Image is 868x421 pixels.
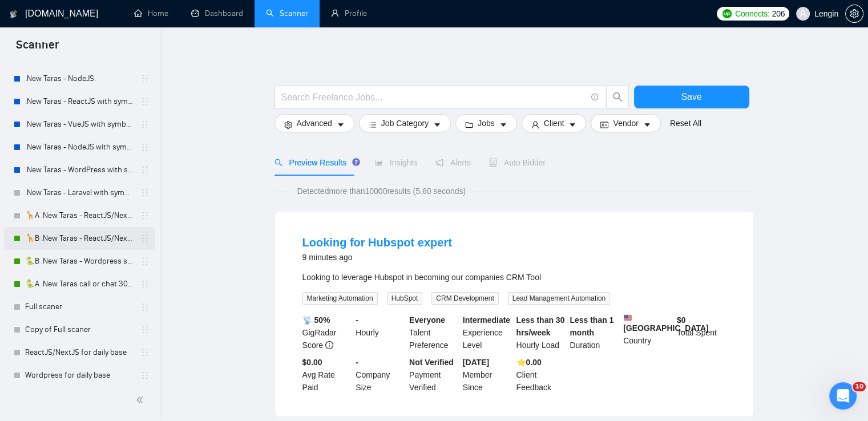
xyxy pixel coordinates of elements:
span: Client [544,117,564,129]
a: setting [845,9,863,18]
img: 🇺🇸 [624,314,632,322]
div: Talent Preference [407,314,461,351]
span: holder [140,211,150,220]
div: Avg Rate Paid [300,356,354,394]
div: Looking to leverage Hubspot in becoming our companies CRM Tool [302,271,726,284]
div: Duration [567,314,621,351]
div: Payment Verified [407,356,461,394]
span: area-chart [375,159,383,167]
div: 9 minutes ago [302,250,452,264]
span: folder [465,120,473,129]
span: 206 [772,7,784,20]
iframe: Intercom live chat [829,382,857,410]
span: Connects: [735,7,769,20]
div: Experience Level [461,314,514,351]
span: holder [140,257,150,266]
span: caret-down [643,120,651,129]
span: Save [681,90,701,104]
span: Auto Bidder [489,158,546,167]
button: settingAdvancedcaret-down [274,114,354,132]
b: - [356,358,358,367]
span: info-circle [591,94,599,101]
span: user [531,120,539,129]
span: holder [140,74,150,83]
a: ReactJS/NextJS for daily base [25,341,134,364]
a: 🦒B .New Taras - ReactJS/NextJS rel exp 23/04 [25,227,134,250]
a: Wordpress for daily base [25,364,134,387]
a: 🦒A .New Taras - ReactJS/NextJS usual 23/04 [25,204,134,227]
span: holder [140,120,150,129]
b: $ 0 [677,315,686,325]
a: .New Taras - ReactJS with symbols [25,90,134,113]
span: holder [140,97,150,106]
span: Jobs [478,117,495,129]
div: Country [621,314,675,351]
button: Save [634,86,749,108]
span: holder [140,280,150,289]
span: HubSpot [387,292,423,305]
b: 📡 50% [302,315,330,325]
span: caret-down [499,120,507,129]
span: caret-down [568,120,576,129]
span: Detected more than 10000 results (5.60 seconds) [289,185,474,197]
a: homeHome [134,9,168,18]
span: search [274,159,282,167]
span: Insights [375,158,417,167]
span: Job Category [381,117,429,129]
a: 🐍B .New Taras - Wordpress short 23/04 [25,250,134,273]
a: dashboardDashboard [191,9,243,18]
a: Reset All [670,117,701,129]
span: holder [140,234,150,243]
span: user [799,10,807,18]
span: double-left [136,394,147,406]
div: Tooltip anchor [351,157,361,167]
b: - [356,315,358,325]
span: Vendor [613,117,638,129]
div: Total Spent [675,314,728,351]
a: .New Taras - VueJS with symbols [25,113,134,136]
span: Marketing Automation [302,292,378,305]
a: 🐍A .New Taras call or chat 30%view 0 reply 23/04 [25,273,134,295]
span: holder [140,325,150,334]
span: caret-down [433,120,441,129]
div: Member Since [461,356,514,394]
a: Looking for Hubspot expert [302,236,452,249]
b: Everyone [409,315,445,325]
span: holder [140,165,150,175]
b: Not Verified [409,358,454,367]
button: idcardVendorcaret-down [591,114,660,132]
a: .New Taras - NodeJS. [25,67,134,90]
b: Less than 30 hrs/week [516,315,565,337]
div: Client Feedback [514,356,568,394]
img: upwork-logo.png [722,9,732,18]
b: [DATE] [463,358,489,367]
button: setting [845,5,863,23]
span: holder [140,188,150,197]
b: Intermediate [463,315,510,325]
a: .New Taras - WordPress with symbols [25,159,134,181]
a: Full scaner [25,295,134,318]
div: Company Size [353,356,407,394]
button: folderJobscaret-down [455,114,517,132]
a: .New Taras - NodeJS with symbols [25,136,134,159]
span: search [607,92,628,102]
b: Less than 1 month [570,315,613,337]
span: Preview Results [274,158,357,167]
span: idcard [600,120,608,129]
span: caret-down [337,120,345,129]
a: .New Taras - Laravel with symbols [25,181,134,204]
b: [GEOGRAPHIC_DATA] [623,314,709,333]
span: Advanced [297,117,332,129]
span: holder [140,143,150,152]
img: logo [10,5,18,23]
span: Lead Management Automation [508,292,610,305]
span: holder [140,302,150,311]
span: holder [140,348,150,357]
b: ⭐️ 0.00 [516,358,542,367]
span: info-circle [325,341,333,349]
span: setting [284,120,292,129]
a: searchScanner [266,9,308,18]
input: Search Freelance Jobs... [281,90,586,104]
span: notification [435,159,443,167]
button: barsJob Categorycaret-down [359,114,451,132]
